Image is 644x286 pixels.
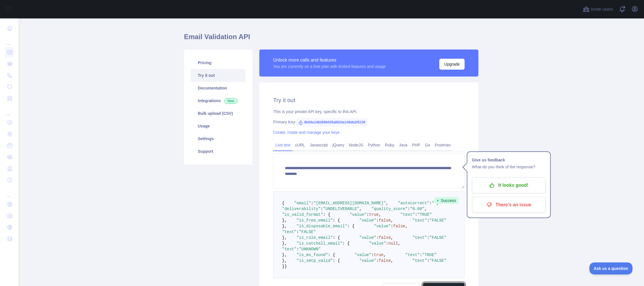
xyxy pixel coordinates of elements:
span: "[EMAIL_ADDRESS][DOMAIN_NAME]" [313,201,386,205]
iframe: Toggle Customer Support [589,262,632,274]
a: Postman [433,140,453,150]
span: false [379,218,391,223]
span: "text" [405,253,420,257]
span: false [393,224,405,228]
span: }, [282,258,287,263]
a: Java [397,140,410,150]
span: : [296,230,299,234]
button: Upgrade [439,59,465,70]
span: , [391,235,393,240]
span: null [388,241,398,246]
a: Settings [191,132,246,145]
a: Python [365,140,383,150]
span: "quality_score" [371,207,408,211]
span: 8b04e1482899435a8924e149db2f5130 [296,118,368,127]
h2: Try it out [273,96,465,104]
span: , [386,201,388,205]
span: : { [333,218,340,223]
span: : [321,207,323,211]
span: }, [282,218,287,223]
span: : [408,207,410,211]
span: "value" [374,224,391,228]
span: } [284,264,287,269]
span: "FALSE" [430,258,446,263]
span: false [379,258,391,263]
span: : [311,201,313,205]
div: Primary Key: [273,119,465,125]
span: "value" [359,258,376,263]
button: There's an issue [472,197,546,213]
span: , [391,218,393,223]
h1: Email Validation API [184,32,478,46]
span: : [371,253,374,257]
a: Support [191,145,246,158]
span: , [379,212,381,217]
span: : [376,258,379,263]
span: }, [282,241,287,246]
span: , [425,207,427,211]
a: Pricing [191,56,246,69]
a: Create, rotate and manage your keys [273,130,340,135]
span: : [376,218,379,223]
span: "0.00" [410,207,424,211]
span: : [376,235,379,240]
span: "FALSE" [299,230,316,234]
p: There's an issue [476,200,541,210]
span: "value" [359,235,376,240]
span: : [391,224,393,228]
a: PHP [410,140,423,150]
span: false [379,235,391,240]
a: jQuery [330,140,346,150]
div: ... [5,186,14,198]
span: "value" [350,212,367,217]
span: "UNKNOWN" [299,247,321,251]
div: You are currently on a free plan with limited features and usage [273,64,386,69]
h1: Give us feedback [472,157,546,163]
span: }, [282,235,287,240]
a: Go [423,140,433,150]
a: Bulk upload (CSV) [191,107,246,120]
a: Live test [273,140,293,150]
span: "is_disposable_email" [296,224,347,228]
span: true [369,212,379,217]
p: It looks good! [476,180,541,190]
span: : [367,212,369,217]
div: ... [5,105,14,116]
span: { [282,201,284,205]
span: , [384,253,386,257]
span: New [224,98,237,104]
span: : [415,212,417,217]
span: "FALSE" [430,218,446,223]
span: true [374,253,384,257]
div: Unlock more calls and features [273,57,386,64]
span: : { [323,212,330,217]
span: "is_mx_found" [296,253,328,257]
span: "is_free_email" [296,218,333,223]
a: NodeJS [346,140,365,150]
span: : [427,218,429,223]
span: , [405,224,408,228]
span: "autocorrect" [398,201,429,205]
span: "is_catchall_email" [296,241,342,246]
span: "text" [282,230,296,234]
span: "FALSE" [430,235,446,240]
div: ... [5,35,14,46]
span: : [420,253,422,257]
p: What do you think of the response? [472,163,546,170]
span: "is_smtp_valid" [296,258,333,263]
span: : { [342,241,350,246]
span: "UNDELIVERABLE" [323,207,359,211]
span: } [282,264,284,269]
span: : { [333,258,340,263]
span: "deliverability" [282,207,321,211]
a: Documentation [191,82,246,94]
span: : { [333,235,340,240]
a: cURL [293,140,307,150]
span: : { [347,224,354,228]
span: "value" [354,253,371,257]
button: It looks good! [472,177,546,193]
span: : { [328,253,335,257]
span: "text" [413,258,427,263]
a: Javascript [307,140,330,150]
span: "TRUE" [417,212,432,217]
